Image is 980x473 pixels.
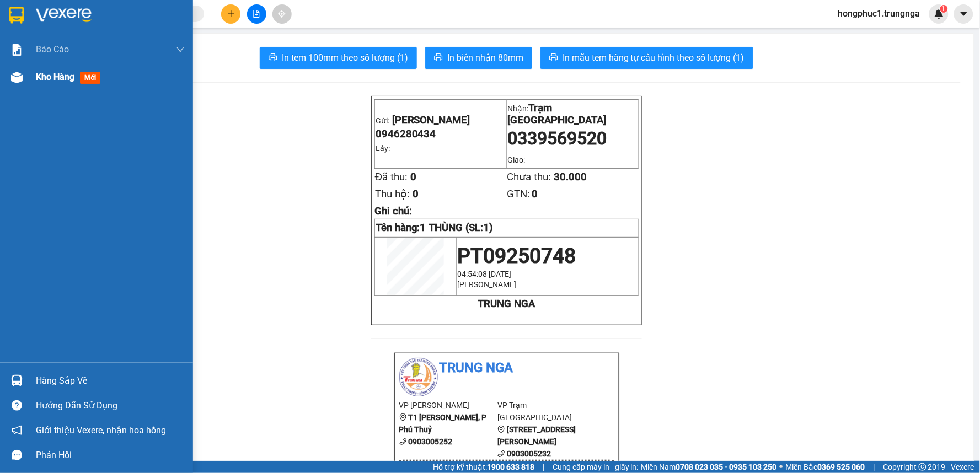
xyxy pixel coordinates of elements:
li: Trung Nga [399,358,614,379]
span: | [543,461,544,473]
span: hongphuc1.trungnga [829,7,929,20]
img: logo-vxr [9,7,24,24]
span: caret-down [959,9,969,19]
span: In mẫu tem hàng tự cấu hình theo số lượng (1) [563,51,745,64]
sup: 1 [940,5,948,13]
li: VP Trạm [GEOGRAPHIC_DATA] [76,47,147,83]
span: notification [12,425,22,436]
span: Hỗ trợ kỹ thuật: [433,461,534,473]
span: environment [6,61,13,69]
span: 30.000 [554,171,587,183]
span: | [874,461,875,473]
span: environment [497,426,505,433]
p: Nhận: [507,102,638,126]
span: 0946280434 [376,128,436,140]
span: printer [269,53,277,63]
strong: TRUNG NGA [478,298,535,310]
span: aim [278,10,286,18]
img: logo.jpg [6,6,44,44]
span: In tem 100mm theo số lượng (1) [282,51,408,64]
span: Cung cấp máy in - giấy in: [553,461,639,473]
span: down [176,45,185,54]
span: mới [80,72,100,84]
strong: 1900 633 818 [487,463,534,471]
span: GTN: [507,188,530,200]
b: T1 [PERSON_NAME], P Phú Thuỷ [6,61,73,94]
span: Chưa thu: [507,171,551,183]
b: 0903005232 [507,449,551,458]
span: printer [434,53,443,63]
span: Ghi chú: [374,205,412,217]
span: Giao: [507,155,525,164]
span: 1 [942,5,946,13]
span: 0 [413,188,419,200]
span: Trạm [GEOGRAPHIC_DATA] [507,102,606,126]
b: 0903005252 [409,437,453,446]
span: file-add [253,10,260,18]
b: T1 [PERSON_NAME], P Phú Thuỷ [399,413,487,434]
img: solution-icon [11,44,23,56]
span: 0339569520 [507,128,607,149]
button: file-add [247,4,266,24]
strong: 0369 525 060 [818,463,865,471]
div: Hàng sắp về [36,373,185,389]
li: VP [PERSON_NAME] [6,47,76,59]
span: phone [399,438,407,445]
span: 0 [410,171,416,183]
span: Giới thiệu Vexere, nhận hoa hồng [36,423,166,437]
img: icon-new-feature [934,9,944,19]
span: copyright [919,463,927,471]
span: Đã thu: [375,171,408,183]
button: caret-down [954,4,973,24]
strong: Tên hàng: [376,222,494,234]
li: VP Trạm [GEOGRAPHIC_DATA] [497,399,596,423]
b: [STREET_ADDRESS][PERSON_NAME] [497,425,576,446]
span: ⚪️ [780,465,783,469]
span: Miền Nam [641,461,777,473]
img: warehouse-icon [11,375,23,386]
span: PT09250748 [457,244,576,268]
img: logo.jpg [399,358,438,396]
span: Báo cáo [36,42,69,56]
li: Trung Nga [6,6,160,26]
button: printerIn biên nhận 80mm [425,47,532,69]
span: Miền Bắc [786,461,865,473]
span: question-circle [12,400,22,411]
span: Kho hàng [36,72,74,82]
img: warehouse-icon [11,72,23,83]
span: environment [399,413,407,421]
span: phone [497,450,505,458]
button: aim [272,4,292,24]
span: message [12,450,22,460]
p: Gửi: [376,114,506,126]
span: 04:54:08 [DATE] [457,270,511,278]
span: In biên nhận 80mm [447,51,523,64]
span: [PERSON_NAME] [457,280,516,289]
div: Hướng dẫn sử dụng [36,397,185,414]
span: Lấy: [376,144,390,153]
button: printerIn mẫu tem hàng tự cấu hình theo số lượng (1) [540,47,753,69]
strong: 0708 023 035 - 0935 103 250 [676,463,777,471]
span: plus [227,10,235,18]
span: 1) [484,222,494,234]
button: printerIn tem 100mm theo số lượng (1) [260,47,417,69]
button: plus [221,4,240,24]
span: printer [549,53,558,63]
span: [PERSON_NAME] [392,114,470,126]
span: 0 [532,188,538,200]
span: Thu hộ: [375,188,410,200]
li: VP [PERSON_NAME] [399,399,498,411]
div: Phản hồi [36,447,185,464]
span: 1 THÙNG (SL: [420,222,494,234]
